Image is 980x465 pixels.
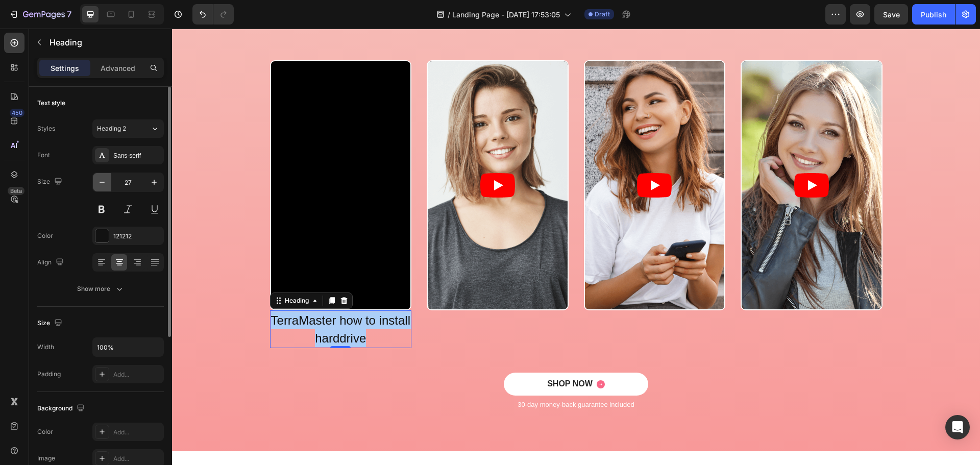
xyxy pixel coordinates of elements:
[622,144,657,169] button: Play
[308,144,343,169] button: Play
[945,415,970,439] div: Open Intercom Messenger
[375,350,421,361] div: SHOP NOW
[912,4,955,25] button: Publish
[37,454,55,463] div: Image
[883,10,900,19] span: Save
[113,370,161,379] div: Add...
[99,33,239,281] iframe: Video
[448,9,450,20] span: /
[172,29,980,465] iframe: Design area
[37,175,64,189] div: Size
[111,267,139,277] div: Heading
[50,36,160,48] p: Heading
[93,338,163,356] input: Auto
[113,232,161,241] div: 121212
[921,9,946,20] div: Publish
[67,8,71,20] p: 7
[37,316,64,330] div: Size
[37,151,50,160] div: Font
[465,144,500,169] button: Play
[4,4,76,25] button: 7
[77,284,125,294] div: Show more
[97,124,126,133] span: Heading 2
[37,124,55,133] div: Styles
[595,10,610,19] span: Draft
[37,402,87,415] div: Background
[37,256,66,270] div: Align
[37,427,53,436] div: Color
[192,4,234,25] div: Undo/Redo
[37,342,54,352] div: Width
[113,151,161,160] div: Sans-serif
[99,285,238,316] span: TerraMaster how to install harddrive
[113,454,161,463] div: Add...
[99,372,709,381] p: 30-day money-back guarantee included
[51,63,79,74] p: Settings
[37,280,164,298] button: Show more
[37,370,61,379] div: Padding
[37,99,65,108] div: Text style
[452,9,560,20] span: Landing Page - [DATE] 17:53:05
[98,282,240,320] h2: Rich Text Editor. Editing area: main
[37,231,53,240] div: Color
[10,109,24,117] div: 450
[332,344,476,367] button: SHOP NOW
[92,119,164,138] button: Heading 2
[113,428,161,437] div: Add...
[101,63,135,74] p: Advanced
[874,4,908,25] button: Save
[8,187,24,195] div: Beta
